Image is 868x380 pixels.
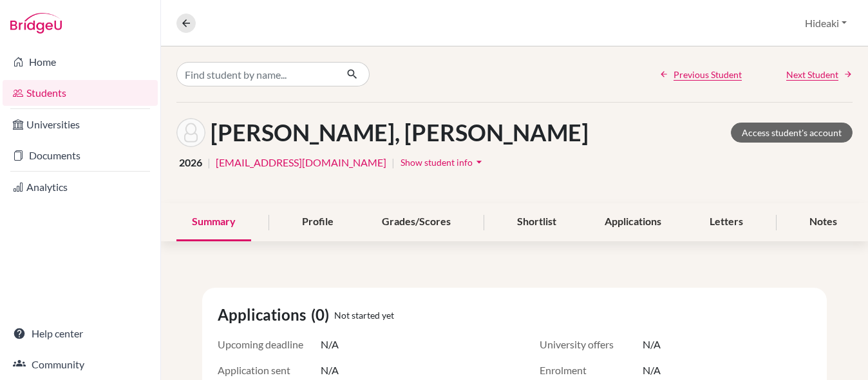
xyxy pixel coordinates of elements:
img: Bridge-U [10,13,62,34]
span: (0) [311,303,334,326]
i: arrow_drop_down [473,155,486,168]
div: Grades/Scores [366,203,466,241]
span: | [207,155,211,170]
input: Find student by name... [176,62,336,86]
div: Profile [287,203,349,241]
a: Help center [3,321,158,346]
a: Students [3,80,158,106]
a: Access student's account [731,123,853,143]
div: Applications [589,203,677,241]
h1: [PERSON_NAME], [PERSON_NAME] [211,119,589,146]
div: Notes [794,203,853,241]
span: University offers [540,337,643,352]
a: Previous Student [659,68,742,81]
span: Upcoming deadline [218,337,321,352]
span: N/A [643,363,661,378]
span: Application sent [218,363,321,378]
a: Analytics [3,174,158,200]
span: Applications [218,303,311,326]
span: | [392,155,395,170]
a: Universities [3,112,158,137]
div: Summary [176,203,251,241]
button: Hideaki [799,11,853,35]
span: N/A [321,363,339,378]
a: [EMAIL_ADDRESS][DOMAIN_NAME] [216,155,386,170]
span: Show student info [401,157,473,168]
span: Enrolment [540,363,643,378]
a: Home [3,49,158,75]
button: Show student infoarrow_drop_down [400,152,486,172]
div: Shortlist [502,203,572,241]
a: Documents [3,143,158,168]
a: Next Student [786,68,853,81]
span: 2026 [179,155,202,170]
img: Yuki FUKUSHIMA's avatar [176,118,205,147]
a: Community [3,352,158,377]
span: Previous Student [674,68,742,81]
span: N/A [643,337,661,352]
span: Not started yet [334,308,394,322]
span: N/A [321,337,339,352]
div: Letters [694,203,759,241]
span: Next Student [786,68,838,81]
